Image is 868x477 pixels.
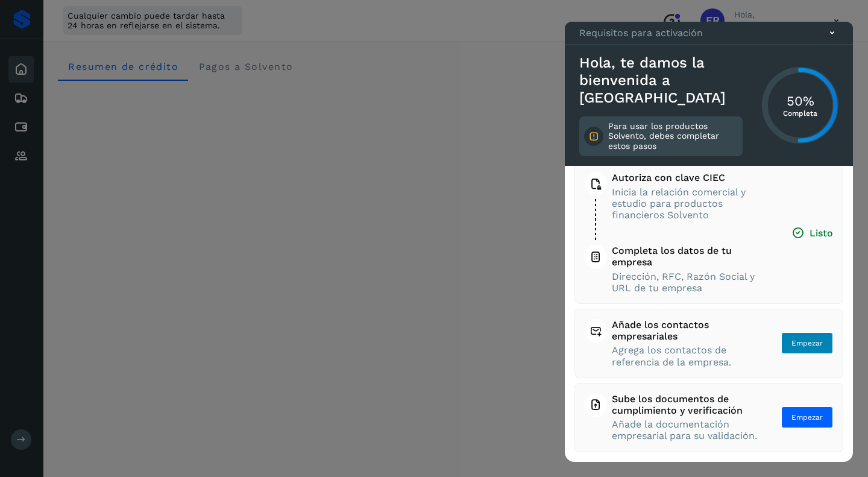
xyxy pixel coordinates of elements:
[783,93,817,109] h3: 50%
[565,22,853,45] div: Requisitos para activación
[791,412,823,423] span: Empezar
[579,27,703,39] p: Requisitos para activación
[791,227,833,239] span: Listo
[612,172,769,183] span: Autoriza con clave CIEC
[585,393,833,442] button: Sube los documentos de cumplimiento y verificaciónAñade la documentación empresarial para su vali...
[612,393,758,416] span: Sube los documentos de cumplimiento y verificación
[791,338,823,349] span: Empezar
[781,332,833,354] button: Empezar
[612,419,758,441] span: Añade la documentación empresarial para su validación.
[781,406,833,428] button: Empezar
[585,172,833,294] button: Autoriza con clave CIECInicia la relación comercial y estudio para productos financieros Solvento...
[612,271,769,294] span: Dirección, RFC, Razón Social y URL de tu empresa
[612,344,758,367] span: Agrega los contactos de referencia de la empresa.
[612,245,769,268] span: Completa los datos de tu empresa
[612,186,769,221] span: Inicia la relación comercial y estudio para productos financieros Solvento
[783,109,817,118] p: Completa
[608,121,738,151] p: Para usar los productos Solvento, debes completar estos pasos
[612,319,758,342] span: Añade los contactos empresariales
[585,319,833,368] button: Añade los contactos empresarialesAgrega los contactos de referencia de la empresa.Empezar
[579,54,743,106] h3: Hola, te damos la bienvenida a [GEOGRAPHIC_DATA]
